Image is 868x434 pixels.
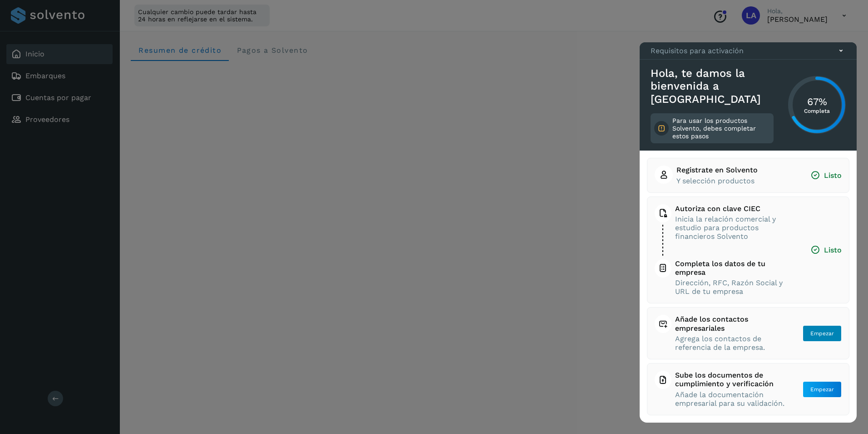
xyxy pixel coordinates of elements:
button: Añade los contactos empresarialesAgrega los contactos de referencia de la empresa.Empezar [655,315,842,352]
span: Listo [810,245,842,255]
span: Completa los datos de tu empresa [675,259,793,277]
span: Empezar [810,329,834,338]
span: Añade los contactos empresariales [675,315,785,332]
button: Sube los documentos de cumplimiento y verificaciónAñade la documentación empresarial para su vali... [655,371,842,408]
button: Empezar [803,325,842,342]
span: Sube los documentos de cumplimiento y verificación [675,371,785,388]
p: Para usar los productos Solvento, debes completar estos pasos [672,117,770,140]
span: Listo [810,171,842,180]
h3: Hola, te damos la bienvenida a [GEOGRAPHIC_DATA] [651,67,774,106]
span: Inicia la relación comercial y estudio para productos financieros Solvento [675,215,793,241]
button: Empezar [803,381,842,398]
button: Registrate en SolventoY selección productosListo [655,166,842,185]
p: Requisitos para activación [651,46,744,55]
div: Requisitos para activación [640,42,857,60]
p: Completa [804,108,830,114]
span: Añade la documentación empresarial para su validación. [675,390,785,408]
span: Y selección productos [676,177,758,185]
span: Registrate en Solvento [676,166,758,174]
span: Agrega los contactos de referencia de la empresa. [675,334,785,352]
button: Autoriza con clave CIECInicia la relación comercial y estudio para productos financieros Solvento... [655,204,842,296]
span: Autoriza con clave CIEC [675,204,793,213]
span: Empezar [810,385,834,394]
span: Dirección, RFC, Razón Social y URL de tu empresa [675,278,793,296]
h3: 67% [804,96,830,108]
